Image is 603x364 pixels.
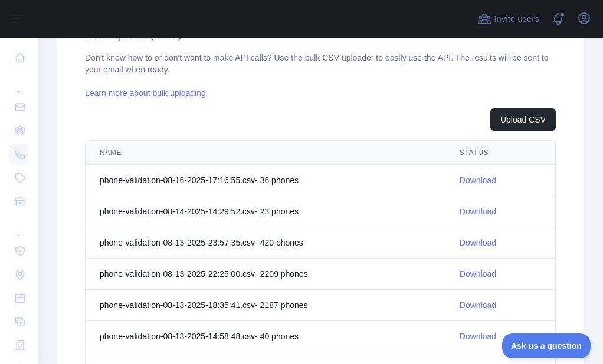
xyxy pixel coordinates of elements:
th: STATUS [445,141,555,165]
iframe: Toggle Customer Support [502,333,591,358]
a: Download [460,207,496,216]
div: ... [9,214,28,238]
th: NAME [86,141,445,165]
td: phone-validation-08-13-2025-18:35:41.csv - 2187 phone s [86,290,445,321]
a: Download [460,238,496,247]
a: Download [460,269,496,279]
a: Download [460,332,496,341]
button: Invite users [475,9,542,28]
div: ... [9,71,28,94]
td: phone-validation-08-13-2025-14:58:48.csv - 40 phone s [86,321,445,352]
a: Download [460,300,496,310]
a: Download [460,176,496,185]
td: phone-validation-08-14-2025-14:29:52.csv - 23 phone s [86,196,445,227]
td: phone-validation-08-13-2025-23:57:35.csv - 420 phone s [86,227,445,259]
td: phone-validation-08-13-2025-22:25:00.csv - 2209 phone s [86,259,445,290]
span: Invite users [494,12,539,26]
button: Upload CSV [490,108,556,131]
td: phone-validation-08-16-2025-17:16:55.csv - 36 phone s [86,165,445,196]
a: Learn more about bulk uploading [85,88,206,98]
